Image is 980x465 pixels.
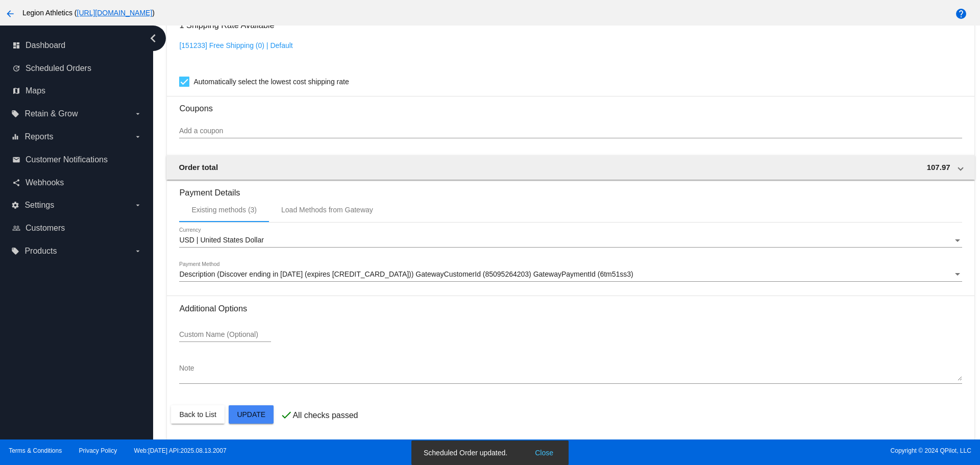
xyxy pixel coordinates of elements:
[12,64,20,72] i: update
[166,155,974,180] mat-expansion-panel-header: Order total 107.97
[179,331,271,339] input: Custom Name (Optional)
[179,271,962,279] mat-select: Payment Method
[927,163,950,172] span: 107.97
[499,447,971,454] span: Copyright © 2024 QPilot, LLC
[134,201,142,209] i: arrow_drop_down
[179,304,962,313] h3: Additional Options
[179,410,216,419] span: Back to List
[229,405,274,424] button: Update
[424,448,556,458] simple-snack-bar: Scheduled Order updated.
[11,133,19,141] i: equalizer
[281,206,373,214] div: Load Methods from Gateway
[26,41,65,50] span: Dashboard
[12,87,20,95] i: map
[12,175,142,191] a: share Webhooks
[191,206,257,214] div: Existing methods (3)
[11,247,19,255] i: local_offer
[280,409,292,421] mat-icon: check
[9,447,62,454] a: Terms & Conditions
[179,180,962,198] h3: Payment Details
[179,270,633,278] span: Description (Discover ending in [DATE] (expires [CREDIT_CARD_DATA])) GatewayCustomerId (850952642...
[12,179,20,187] i: share
[77,9,153,17] a: [URL][DOMAIN_NAME]
[179,14,274,36] h3: 1 Shipping Rate Available
[179,127,962,135] input: Add a coupon
[179,163,218,172] span: Order total
[193,76,349,88] span: Automatically select the lowest cost shipping rate
[532,448,556,458] button: Close
[179,96,962,113] h3: Coupons
[79,447,117,454] a: Privacy Policy
[26,155,108,164] span: Customer Notifications
[26,64,91,73] span: Scheduled Orders
[12,37,142,54] a: dashboard Dashboard
[12,152,142,168] a: email Customer Notifications
[145,30,161,46] i: chevron_left
[134,447,227,454] a: Web:[DATE] API:2025.08.13.2007
[26,178,64,187] span: Webhooks
[11,110,19,118] i: local_offer
[26,224,65,233] span: Customers
[134,110,142,118] i: arrow_drop_down
[12,60,142,77] a: update Scheduled Orders
[179,41,292,50] a: [151233] Free Shipping (0) | Default
[955,8,967,20] mat-icon: help
[134,133,142,141] i: arrow_drop_down
[237,410,265,419] span: Update
[134,247,142,255] i: arrow_drop_down
[179,236,962,244] mat-select: Currency
[4,8,16,20] mat-icon: arrow_back
[12,83,142,99] a: map Maps
[24,247,57,256] span: Products
[12,224,20,232] i: people_outline
[11,201,19,209] i: settings
[26,86,45,95] span: Maps
[292,411,358,420] p: All checks passed
[12,220,142,236] a: people_outline Customers
[24,132,53,141] span: Reports
[12,41,20,50] i: dashboard
[24,201,54,210] span: Settings
[171,405,224,424] button: Back to List
[22,9,155,17] span: Legion Athletics ( )
[24,109,78,118] span: Retain & Grow
[179,236,263,244] span: USD | United States Dollar
[12,156,20,164] i: email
